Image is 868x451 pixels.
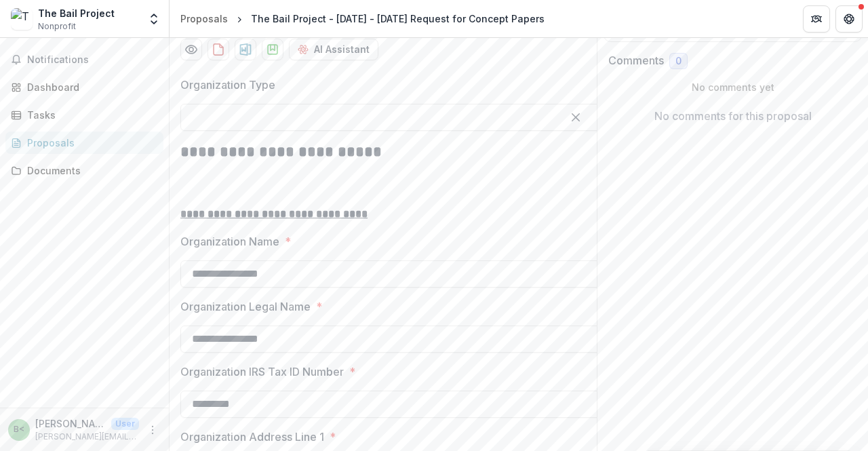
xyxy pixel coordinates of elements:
div: The Bail Project [38,6,115,20]
a: Documents [5,159,163,182]
div: Tasks [27,108,153,122]
div: Dashboard [27,80,153,94]
button: download-proposal [235,39,256,60]
button: Get Help [835,5,863,33]
p: Organization Name [180,233,279,250]
span: Nonprofit [38,20,76,33]
button: More [144,422,161,438]
div: Documents [27,163,153,178]
button: Notifications [5,49,163,71]
div: Proposals [180,12,228,26]
h2: Comments [608,54,664,67]
a: Dashboard [5,76,163,98]
button: download-proposal [208,39,229,60]
button: Preview 78d44b96-065e-4bfd-9dc4-0c096ac4d46d-0.pdf [180,39,202,60]
div: Brad Dudding <bradd@bailproject.org> <bradd@bailproject.org> [14,425,24,434]
p: Organization IRS Tax ID Number [180,364,344,380]
div: Proposals [27,136,153,150]
p: No comments yet [608,80,857,94]
span: Notifications [27,54,158,66]
p: No comments for this proposal [654,108,812,124]
button: AI Assistant [289,39,378,60]
img: The Bail Project [11,8,33,30]
div: Clear selected options [565,106,587,128]
p: [PERSON_NAME][EMAIL_ADDRESS][DOMAIN_NAME] [35,431,139,443]
p: Organization Type [180,77,275,93]
p: Organization Legal Name [180,298,311,315]
a: Proposals [5,132,163,154]
p: User [111,418,139,430]
p: Organization Address Line 1 [180,429,324,445]
button: Open entity switcher [144,5,163,33]
nav: breadcrumb [175,9,550,28]
span: 0 [675,56,682,67]
a: Proposals [175,9,233,28]
a: Tasks [5,104,163,126]
div: The Bail Project - [DATE] - [DATE] Request for Concept Papers [251,12,545,26]
button: Partners [803,5,830,33]
button: download-proposal [262,39,283,60]
p: [PERSON_NAME] <[PERSON_NAME][EMAIL_ADDRESS][DOMAIN_NAME]> <[PERSON_NAME][EMAIL_ADDRESS][DOMAIN_NA... [35,416,106,431]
